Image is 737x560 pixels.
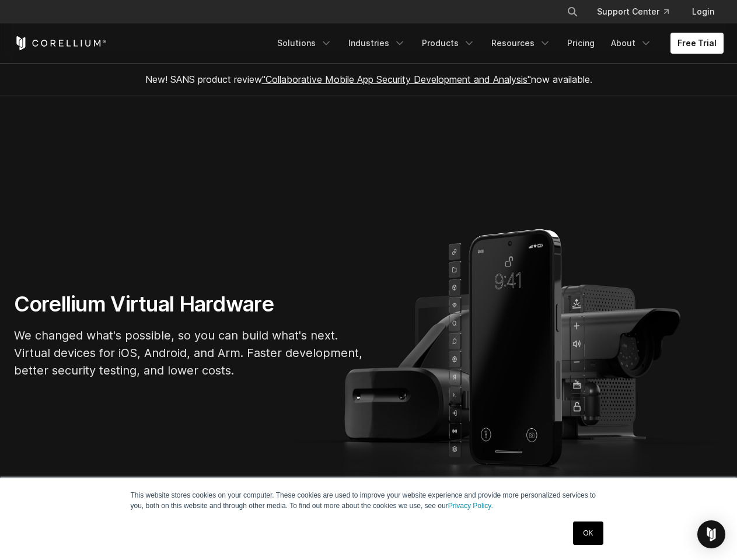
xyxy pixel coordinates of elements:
a: Free Trial [670,33,724,54]
a: OK [573,521,603,545]
p: This website stores cookies on your computer. These cookies are used to improve your website expe... [131,490,607,511]
h1: Corellium Virtual Hardware [14,291,364,317]
a: Industries [341,33,413,54]
div: Navigation Menu [553,1,724,22]
a: Solutions [270,33,339,54]
p: We changed what's possible, so you can build what's next. Virtual devices for iOS, Android, and A... [14,327,364,379]
a: Pricing [560,33,602,54]
a: Support Center [588,1,678,22]
span: New! SANS product review now available. [145,73,592,85]
div: Open Intercom Messenger [697,520,725,548]
a: Privacy Policy. [448,502,493,510]
a: Corellium Home [14,36,107,50]
a: About [604,33,659,54]
a: Login [683,1,724,22]
a: "Collaborative Mobile App Security Development and Analysis" [262,73,531,85]
div: Navigation Menu [270,33,724,54]
a: Products [415,33,482,54]
button: Search [562,1,583,22]
a: Resources [484,33,558,54]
